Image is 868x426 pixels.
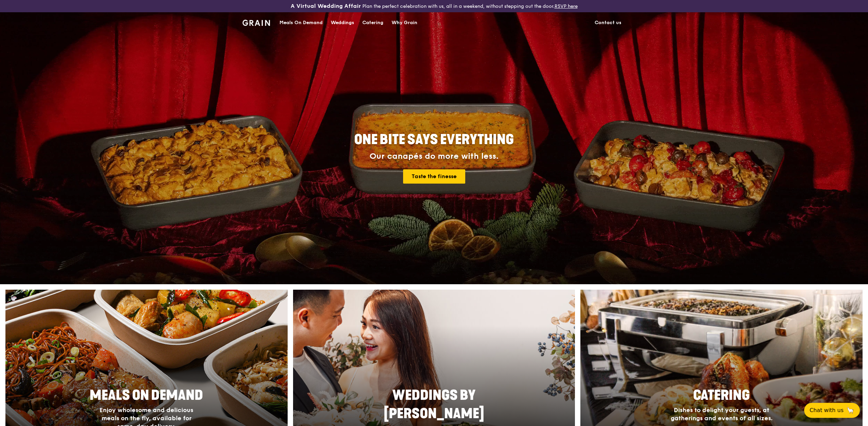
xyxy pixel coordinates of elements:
a: GrainGrain [242,12,270,32]
div: Why Grain [392,13,417,33]
a: Contact us [591,13,626,33]
a: Taste the finesse [403,169,465,184]
a: RSVP here [555,3,578,9]
span: Chat with us [810,406,844,414]
span: Catering [693,387,750,404]
a: Weddings [327,13,358,33]
span: Meals On Demand [90,387,203,404]
span: Dishes to delight your guests, at gatherings and events of all sizes. [671,406,773,422]
div: Weddings [331,13,354,33]
img: Grain [242,20,270,26]
a: Catering [358,13,387,33]
div: Catering [362,13,383,33]
h3: A Virtual Wedding Affair [291,3,361,10]
a: Why Grain [387,13,421,33]
span: 🦙 [846,406,854,414]
button: Chat with us🦙 [804,403,860,418]
span: ONE BITE SAYS EVERYTHING [354,132,514,148]
div: Meals On Demand [279,13,323,33]
div: Our canapés do more with less. [312,152,556,161]
div: Plan the perfect celebration with us, all in a weekend, without stepping out the door. [238,3,630,10]
span: Weddings by [PERSON_NAME] [384,387,484,422]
